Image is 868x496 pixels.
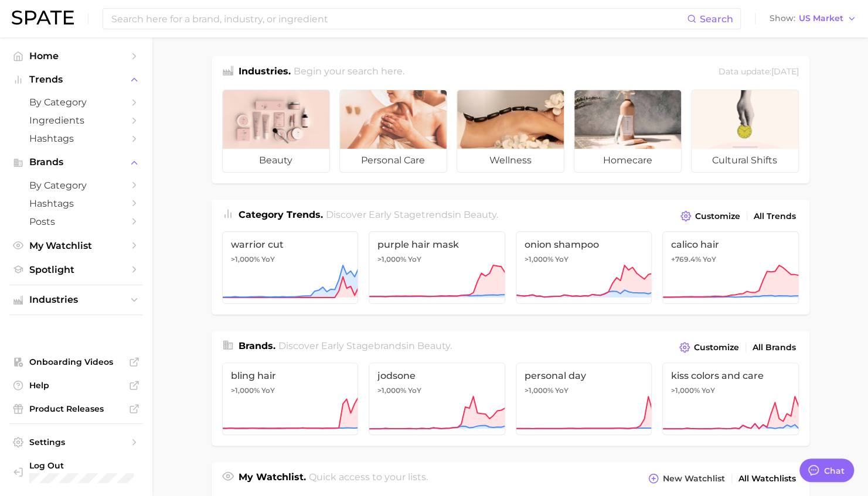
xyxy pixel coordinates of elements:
span: Discover Early Stage trends in . [326,209,498,220]
span: Log Out [29,460,165,471]
a: My Watchlist [9,237,143,255]
a: by Category [9,93,143,111]
a: wellness [457,90,564,173]
span: kiss colors and care [671,370,790,381]
span: beauty [464,209,496,220]
a: Posts [9,213,143,231]
a: onion shampoo>1,000% YoY [516,231,652,304]
span: cultural shifts [692,149,798,172]
a: Help [9,377,143,394]
a: Log out. Currently logged in with e-mail cnocerino@interparfumsinc.com. [9,457,143,487]
span: YoY [702,386,715,395]
h1: Industries. [239,64,291,80]
a: calico hair+769.4% YoY [662,231,799,304]
span: Trends [29,74,123,85]
span: >1,000% [525,386,553,395]
span: Hashtags [29,133,123,144]
a: kiss colors and care>1,000% YoY [662,362,799,435]
a: personal care [339,90,447,173]
h1: My Watchlist. [239,470,306,487]
span: Discover Early Stage brands in . [278,340,452,351]
a: Hashtags [9,129,143,148]
img: SPATE [12,11,74,25]
button: Industries [9,291,143,309]
span: All Brands [753,343,796,353]
span: YoY [703,255,716,264]
span: beauty [223,149,329,172]
span: New Watchlist [663,474,725,484]
span: Show [770,15,795,22]
span: YoY [408,255,421,264]
span: Category Trends . [239,209,323,220]
span: My Watchlist [29,240,123,251]
h2: Quick access to your lists. [309,470,428,487]
span: Customize [695,211,740,221]
a: personal day>1,000% YoY [516,362,652,435]
span: YoY [261,255,275,264]
a: Hashtags [9,194,143,213]
span: onion shampoo [525,239,644,250]
button: Customize [676,339,741,355]
span: personal day [525,370,644,381]
span: US Market [799,15,843,22]
span: YoY [555,255,569,264]
span: homecare [574,149,681,172]
a: purple hair mask>1,000% YoY [369,231,505,304]
span: >1,000% [231,386,260,395]
span: Hashtags [29,198,123,209]
span: >1,000% [377,386,406,395]
span: calico hair [671,239,790,250]
span: YoY [408,386,421,395]
span: bling hair [231,370,350,381]
a: cultural shifts [691,90,799,173]
span: Help [29,380,123,391]
span: All Trends [754,211,796,221]
a: by Category [9,176,143,194]
span: Home [29,50,123,61]
h2: Begin your search here. [294,64,404,80]
a: bling hair>1,000% YoY [222,362,359,435]
span: jodsone [377,370,496,381]
span: Customize [694,343,739,353]
span: by Category [29,180,123,191]
a: homecare [574,90,682,173]
a: Settings [9,433,143,451]
span: YoY [555,386,569,395]
span: Search [700,13,733,25]
span: Ingredients [29,115,123,126]
a: Spotlight [9,261,143,279]
button: Brands [9,153,143,171]
a: Product Releases [9,400,143,418]
span: by Category [29,97,123,108]
span: Onboarding Videos [29,357,123,367]
span: >1,000% [671,386,700,395]
button: ShowUS Market [767,11,859,26]
span: beauty [417,340,450,351]
a: Ingredients [9,111,143,129]
a: Onboarding Videos [9,353,143,371]
div: Data update: [DATE] [719,64,799,80]
a: Home [9,47,143,65]
span: purple hair mask [377,239,496,250]
span: Settings [29,437,123,447]
span: Posts [29,216,123,227]
span: YoY [261,386,275,395]
a: All Brands [750,340,799,355]
input: Search here for a brand, industry, or ingredient [110,9,687,29]
span: +769.4% [671,255,701,264]
span: Industries [29,295,123,305]
button: New Watchlist [645,470,727,487]
span: >1,000% [525,255,553,264]
a: All Watchlists [736,471,799,487]
span: Product Releases [29,403,123,414]
span: >1,000% [377,255,406,264]
span: Spotlight [29,264,123,275]
a: All Trends [751,208,799,224]
button: Customize [678,208,743,224]
span: warrior cut [231,239,350,250]
a: beauty [222,90,330,173]
span: >1,000% [231,255,260,264]
span: Brands . [239,340,275,351]
span: All Watchlists [738,474,796,484]
span: personal care [340,149,447,172]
